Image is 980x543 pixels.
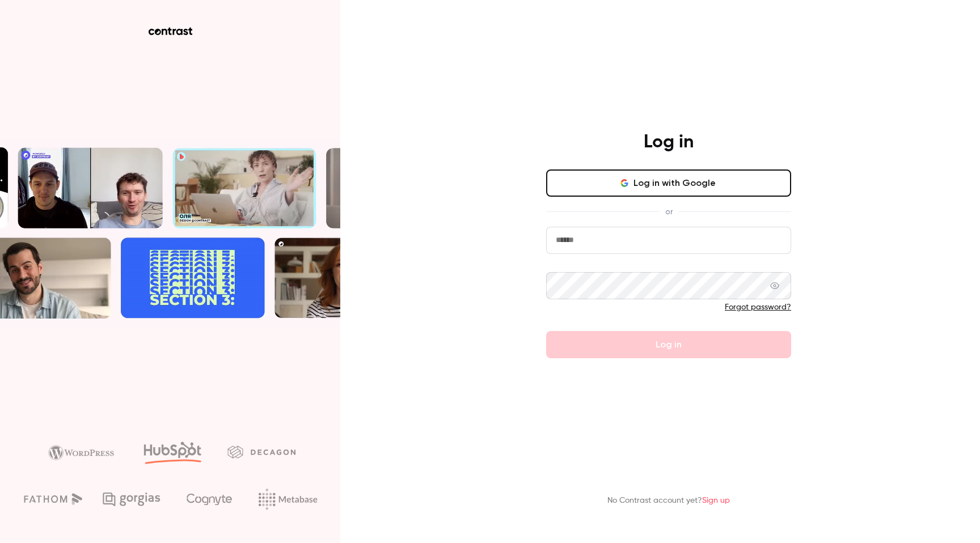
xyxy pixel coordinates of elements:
[660,206,678,218] span: or
[702,497,730,504] a: Sign up
[227,446,295,458] img: decagon
[546,169,791,197] button: Log in with Google
[644,131,694,154] h4: Log in
[725,303,791,311] a: Forgot password?
[607,495,730,507] p: No Contrast account yet?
